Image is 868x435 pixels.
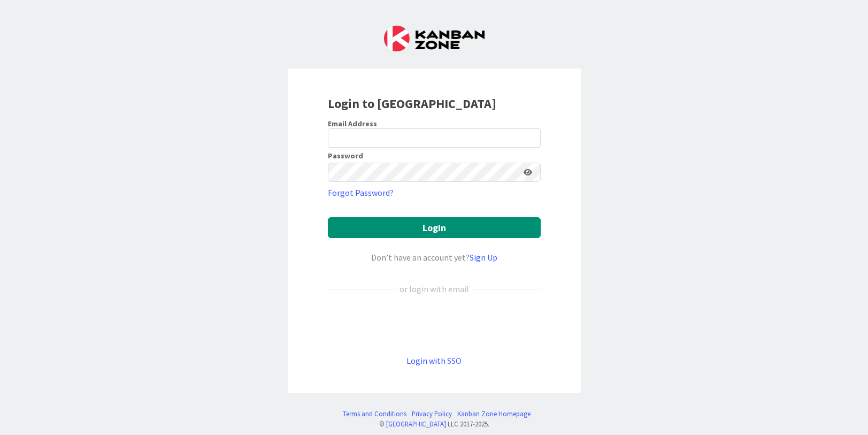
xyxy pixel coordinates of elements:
[322,313,546,337] iframe: Sign in with Google Button
[328,186,394,199] a: Forgot Password?
[328,119,377,128] label: Email Address
[406,355,462,366] a: Login with SSO
[328,217,541,238] button: Login
[397,283,472,295] div: or login with email
[328,152,363,159] label: Password
[343,409,406,419] a: Terms and Conditions
[412,409,452,419] a: Privacy Policy
[457,409,531,419] a: Kanban Zone Homepage
[337,419,531,429] div: © LLC 2017- 2025 .
[470,252,497,263] a: Sign Up
[328,95,496,112] b: Login to [GEOGRAPHIC_DATA]
[328,251,541,264] div: Don’t have an account yet?
[384,26,485,51] img: Kanban Zone
[386,419,446,428] a: [GEOGRAPHIC_DATA]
